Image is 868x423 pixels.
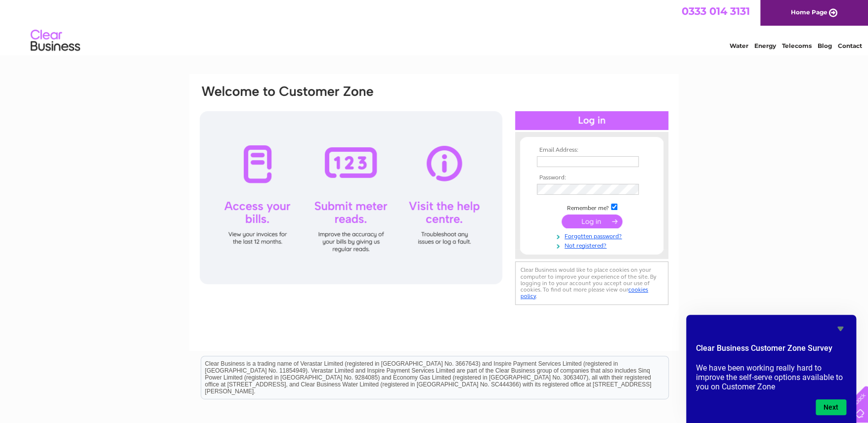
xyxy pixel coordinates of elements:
[834,323,846,335] button: Hide survey
[696,342,846,359] h2: Clear Business Customer Zone Survey
[515,261,668,304] div: Clear Business would like to place cookies on your computer to improve your experience of the sit...
[816,399,846,415] button: Next question
[534,174,649,181] th: Password:
[838,42,862,49] a: Contact
[682,5,750,17] a: 0333 014 3131
[521,286,648,299] a: cookies policy
[754,42,776,49] a: Energy
[562,214,622,228] input: Submit
[534,202,649,212] td: Remember me?
[30,26,81,56] img: logo.png
[730,42,748,49] a: Water
[537,231,649,240] a: Forgotten password?
[696,363,846,391] p: We have been working really hard to improve the self-serve options available to you on Customer Zone
[537,240,649,250] a: Not registered?
[818,42,832,49] a: Blog
[201,5,668,48] div: Clear Business is a trading name of Verastar Limited (registered in [GEOGRAPHIC_DATA] No. 3667643...
[782,42,812,49] a: Telecoms
[534,147,649,154] th: Email Address:
[696,323,846,415] div: Clear Business Customer Zone Survey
